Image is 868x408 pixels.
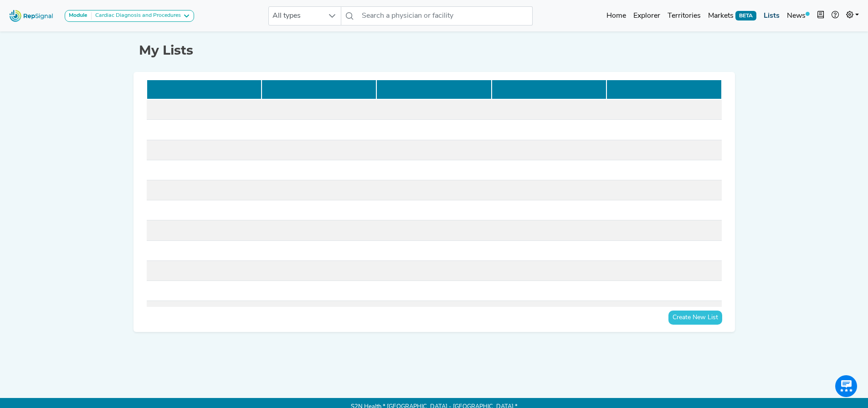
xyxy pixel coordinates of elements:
a: Explorer [630,7,664,25]
div: Cardiac Diagnosis and Procedures [92,12,181,20]
h1: My Lists [139,43,729,58]
button: ModuleCardiac Diagnosis and Procedures [65,10,194,22]
a: Home [603,7,630,25]
a: News [783,7,813,25]
button: Create New List [668,311,722,325]
span: BETA [735,11,756,20]
a: Lists [760,7,783,25]
a: Territories [664,7,704,25]
strong: Module [69,13,87,18]
input: Search a physician or facility [358,6,532,25]
span: All types [269,7,324,25]
a: MarketsBETA [704,7,760,25]
button: Intel Book [813,7,828,25]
